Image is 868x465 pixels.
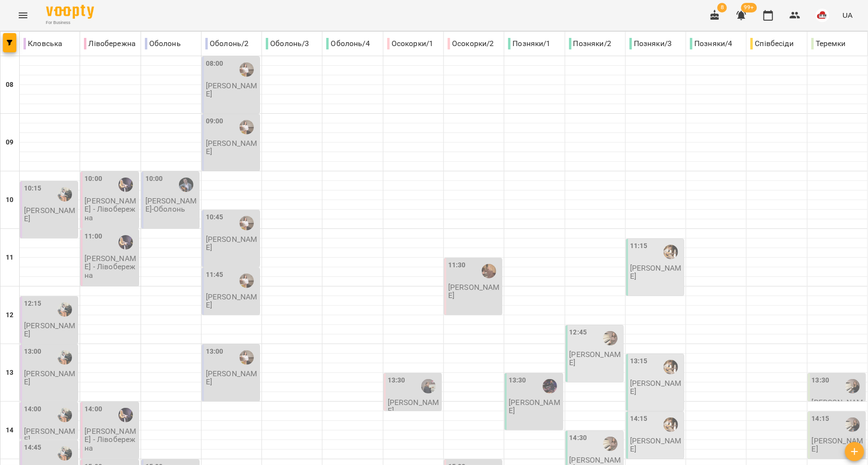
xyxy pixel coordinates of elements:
p: Оболонь/3 [266,38,309,49]
h6: 09 [6,137,13,148]
p: [PERSON_NAME] - Лівобережна [84,254,136,279]
img: Ольга ЕПОВА [845,379,860,393]
p: Осокорки/1 [387,38,434,49]
label: 13:30 [509,375,526,386]
img: Ольга МОСКАЛЕНКО [119,408,133,422]
img: Вікторія ТАРАБАН [239,350,254,365]
label: 11:00 [84,231,102,242]
label: 08:00 [206,59,224,69]
img: Вікторія ТАРАБАН [239,120,254,134]
p: Співбесіди [750,38,794,49]
p: [PERSON_NAME] [630,437,682,453]
span: For Business [46,20,94,26]
img: Ольга МОСКАЛЕНКО [119,178,133,192]
img: Олексій КОЧЕТОВ [179,178,193,192]
p: Позняки/3 [630,38,672,49]
h6: 12 [6,310,13,321]
label: 13:00 [24,346,42,357]
p: [PERSON_NAME] [206,82,258,98]
div: Сергій ВЛАСОВИЧ [664,360,678,374]
span: UA [843,10,853,20]
button: Menu [12,4,35,27]
label: 10:00 [145,174,163,184]
label: 14:00 [84,404,102,415]
p: [PERSON_NAME] [812,437,864,453]
p: [PERSON_NAME] - Лівобережна [84,197,136,222]
img: Вікторія ТАРАБАН [239,274,254,288]
span: 99+ [741,3,757,12]
p: [PERSON_NAME] [206,293,258,310]
label: 09:00 [206,116,224,127]
p: Оболонь [145,38,181,49]
p: [PERSON_NAME] [570,350,621,367]
img: Юлія ПОГОРЄЛОВА [482,264,496,278]
img: Ірина ЗЕНДРАН [603,437,618,451]
p: [PERSON_NAME] [206,139,258,156]
img: Вікторія ТАРАБАН [239,62,254,77]
label: 11:15 [630,241,648,251]
p: Теремки [811,38,846,49]
p: Позняки/4 [690,38,732,49]
span: 8 [717,3,727,12]
p: [PERSON_NAME] [206,235,258,252]
label: 10:00 [84,174,102,184]
p: [PERSON_NAME] - Лівобережна [84,427,136,452]
img: Ірина ЗЕНДРАН [603,331,618,346]
img: Вікторія ТАРАБАН [239,216,254,230]
div: Юлія КРАВЧЕНКО [543,379,557,393]
p: [PERSON_NAME] [448,283,500,300]
img: Поліна БУРАКОВА [58,446,72,461]
img: Поліна БУРАКОВА [58,187,72,202]
label: 13:15 [630,356,648,367]
h6: 11 [6,252,13,263]
p: [PERSON_NAME] [630,264,682,281]
div: Тетяна КУРУЧ [421,379,436,393]
img: Ольга ЕПОВА [845,417,860,432]
img: Voopty Logo [46,5,94,19]
img: 42377b0de29e0fb1f7aad4b12e1980f7.jpeg [816,9,829,22]
img: Сергій ВЛАСОВИЧ [664,417,678,432]
p: [PERSON_NAME] [812,398,864,415]
label: 14:00 [24,404,42,415]
img: Поліна БУРАКОВА [58,302,72,317]
h6: 13 [6,368,13,378]
label: 11:45 [206,270,224,280]
p: [PERSON_NAME] [630,379,682,396]
img: Поліна БУРАКОВА [58,350,72,365]
img: Поліна БУРАКОВА [58,408,72,422]
p: [PERSON_NAME] [206,370,258,386]
p: [PERSON_NAME] [24,427,76,444]
p: [PERSON_NAME] [388,398,440,415]
p: Лівобережна [84,38,136,49]
p: [PERSON_NAME] [24,322,76,338]
label: 10:45 [206,212,224,223]
p: [PERSON_NAME]-Оболонь [145,197,197,214]
h6: 08 [6,80,13,90]
h6: 10 [6,195,13,205]
img: Ольга МОСКАЛЕНКО [119,235,133,250]
label: 14:30 [570,433,587,443]
p: Позняки/1 [508,38,550,49]
label: 10:15 [24,183,42,194]
label: 12:15 [24,298,42,309]
label: 13:30 [812,375,830,386]
label: 12:45 [570,327,587,338]
p: Осокорки/2 [448,38,494,49]
label: 13:00 [206,346,224,357]
p: Оболонь/2 [205,38,249,49]
img: Сергій ВЛАСОВИЧ [664,245,678,259]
